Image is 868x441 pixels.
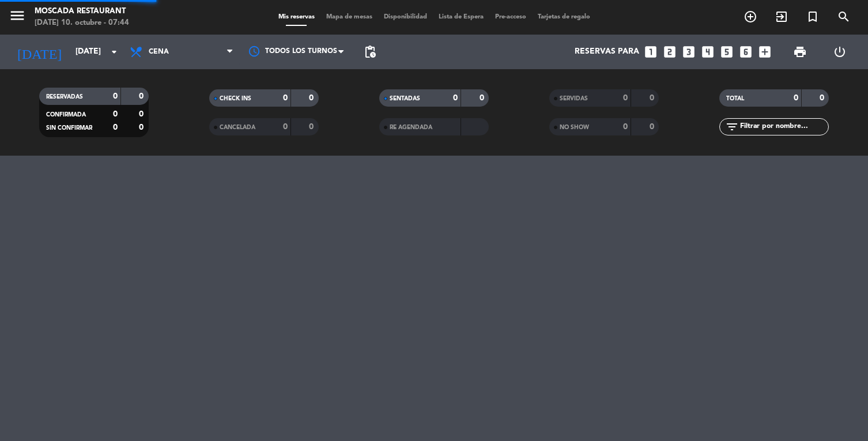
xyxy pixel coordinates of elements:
[820,94,827,102] strong: 0
[575,47,639,56] span: Reservas para
[650,94,656,102] strong: 0
[643,44,658,59] i: looks_one
[725,120,739,134] i: filter_list
[623,94,628,102] strong: 0
[46,112,86,118] span: CONFIRMADA
[390,125,432,130] span: RE AGENDADA
[794,94,798,102] strong: 0
[738,44,753,59] i: looks_6
[46,125,92,131] span: SIN CONFIRMAR
[220,96,251,101] span: CHECK INS
[309,94,316,102] strong: 0
[806,10,820,24] i: turned_in_not
[363,45,377,59] span: pending_actions
[820,35,860,69] div: LOG OUT
[726,96,744,101] span: TOTAL
[453,94,458,102] strong: 0
[9,7,26,28] button: menu
[283,94,288,102] strong: 0
[139,92,146,100] strong: 0
[650,123,656,131] strong: 0
[35,6,129,17] div: Moscada Restaurant
[560,125,589,130] span: NO SHOW
[662,44,677,59] i: looks_two
[113,123,118,131] strong: 0
[700,44,715,59] i: looks_4
[273,14,320,20] span: Mis reservas
[139,123,146,131] strong: 0
[113,110,118,118] strong: 0
[390,96,420,101] span: SENTADAS
[149,48,169,56] span: Cena
[489,14,532,20] span: Pre-acceso
[309,123,316,131] strong: 0
[35,17,129,29] div: [DATE] 10. octubre - 07:44
[320,14,378,20] span: Mapa de mesas
[9,39,70,65] i: [DATE]
[113,92,118,100] strong: 0
[9,7,26,24] i: menu
[719,44,734,59] i: looks_5
[623,123,628,131] strong: 0
[560,96,588,101] span: SERVIDAS
[532,14,596,20] span: Tarjetas de regalo
[433,14,489,20] span: Lista de Espera
[378,14,433,20] span: Disponibilidad
[220,125,255,130] span: CANCELADA
[775,10,788,24] i: exit_to_app
[837,10,851,24] i: search
[107,45,121,59] i: arrow_drop_down
[744,10,757,24] i: add_circle_outline
[757,44,772,59] i: add_box
[793,45,807,59] span: print
[46,94,83,100] span: RESERVADAS
[681,44,696,59] i: looks_3
[283,123,288,131] strong: 0
[739,120,828,133] input: Filtrar por nombre...
[480,94,486,102] strong: 0
[833,45,847,59] i: power_settings_new
[139,110,146,118] strong: 0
